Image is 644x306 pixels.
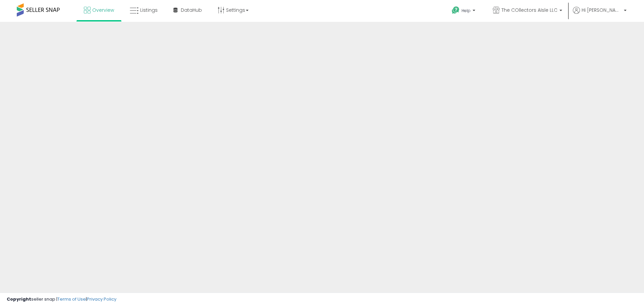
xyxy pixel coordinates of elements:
[501,7,557,13] span: The COllectors AIsle LLC
[582,7,622,13] span: Hi [PERSON_NAME]
[451,6,460,14] i: Get Help
[57,296,86,302] a: Terms of Use
[87,296,116,302] a: Privacy Policy
[7,296,116,303] div: seller snap | |
[181,7,202,13] span: DataHub
[92,7,114,13] span: Overview
[573,7,627,22] a: Hi [PERSON_NAME]
[446,1,482,22] a: Help
[7,296,31,302] strong: Copyright
[140,7,158,13] span: Listings
[462,8,471,13] span: Help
